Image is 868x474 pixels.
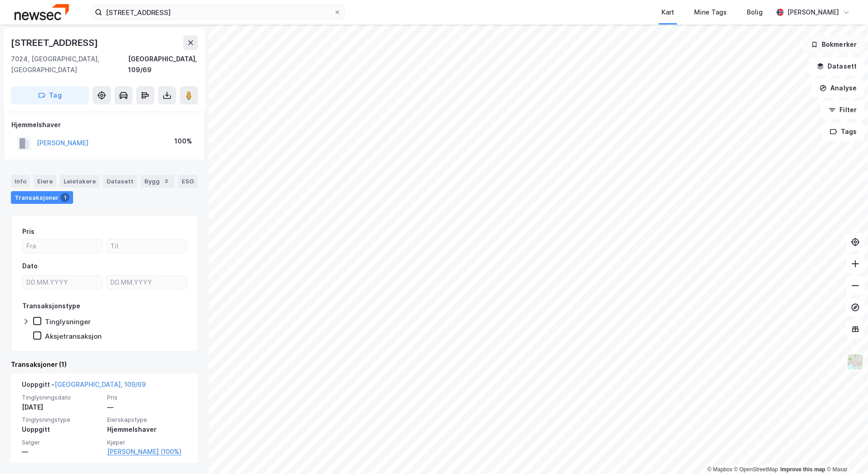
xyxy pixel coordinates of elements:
div: Info [11,175,30,188]
div: 7024, [GEOGRAPHIC_DATA], [GEOGRAPHIC_DATA] [11,54,128,75]
a: [GEOGRAPHIC_DATA], 109/69 [54,380,146,388]
div: Kontrollprogram for chat [823,430,868,474]
button: Filter [821,101,864,119]
div: Mine Tags [694,7,727,18]
div: Transaksjoner [11,191,73,204]
div: — [22,446,102,457]
div: Datasett [103,175,137,188]
div: Uoppgitt - [22,379,146,394]
button: Analyse [812,79,864,97]
div: Transaksjoner (1) [11,359,198,370]
button: Tags [822,123,864,141]
div: Hjemmelshaver [107,424,187,435]
div: Hjemmelshaver [11,119,197,130]
span: Tinglysningsdato [22,394,102,401]
input: Søk på adresse, matrikkel, gårdeiere, leietakere eller personer [102,5,334,19]
div: Uoppgitt [22,424,102,435]
a: Mapbox [707,466,732,473]
span: Selger [22,439,102,446]
div: Bolig [747,7,763,18]
img: Z [847,353,864,370]
button: Tag [11,86,89,104]
input: Fra [23,239,102,253]
div: ESG [178,175,197,188]
span: Tinglysningstype [22,416,102,424]
iframe: Chat Widget [823,430,868,474]
div: Dato [22,261,38,272]
div: 100% [174,136,192,147]
div: — [107,402,187,413]
div: [DATE] [22,402,102,413]
div: Eiere [34,175,56,188]
div: [PERSON_NAME] [787,7,839,18]
div: Tinglysninger [45,317,91,326]
span: Kjøper [107,439,187,446]
div: Kart [661,7,674,18]
input: DD.MM.YYYY [107,276,186,289]
input: Til [107,239,186,253]
img: newsec-logo.f6e21ccffca1b3a03d2d.png [15,4,69,20]
button: Bokmerker [803,35,864,54]
input: DD.MM.YYYY [23,276,102,289]
a: OpenStreetMap [734,466,778,473]
div: Bygg [141,175,174,188]
div: Leietakere [60,175,99,188]
div: Transaksjonstype [22,301,80,311]
div: 3 [162,177,171,186]
div: [GEOGRAPHIC_DATA], 109/69 [128,54,198,75]
button: Datasett [809,57,864,75]
div: [STREET_ADDRESS] [11,35,100,50]
div: Aksjetransaksjon [45,332,102,341]
a: Improve this map [780,466,825,473]
span: Eierskapstype [107,416,187,424]
div: 1 [60,193,69,202]
a: [PERSON_NAME] (100%) [107,446,187,457]
div: Pris [22,226,35,237]
span: Pris [107,394,187,401]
